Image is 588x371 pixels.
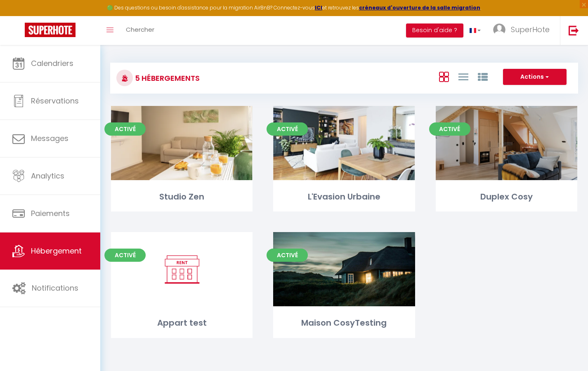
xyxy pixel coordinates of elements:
span: Chercher [126,25,154,34]
a: Vue en Liste [458,70,468,83]
a: Chercher [120,16,161,45]
button: Besoin d'aide ? [406,23,463,38]
a: Vue en Box [439,70,449,83]
button: Ouvrir le widget de chat LiveChat [7,3,31,28]
a: créneaux d'ouverture de la salle migration [359,4,480,11]
span: Activé [267,249,308,262]
div: Appart test [111,317,253,329]
a: Vue par Groupe [478,70,488,83]
span: Activé [267,122,308,136]
a: ICI [315,4,322,11]
img: Super Booking [25,23,76,37]
button: Actions [503,69,567,85]
span: Réservations [31,96,79,106]
span: Activé [104,249,146,262]
span: Activé [429,122,470,136]
span: Messages [31,133,68,143]
img: logout [569,25,579,35]
div: Studio Zen [111,190,253,203]
div: Maison CosyTesting [273,317,415,329]
span: Hébergement [31,246,82,256]
span: Calendriers [31,58,73,68]
span: Paiements [31,208,70,218]
span: SuperHote [511,24,550,35]
span: Analytics [31,171,64,181]
h3: 5 Hébergements [133,69,200,87]
div: L'Evasion Urbaine [273,190,415,203]
img: ... [493,23,505,36]
div: Duplex Cosy [436,190,577,203]
a: ... SuperHote [487,16,560,45]
span: Activé [104,122,146,136]
span: Notifications [32,283,78,293]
